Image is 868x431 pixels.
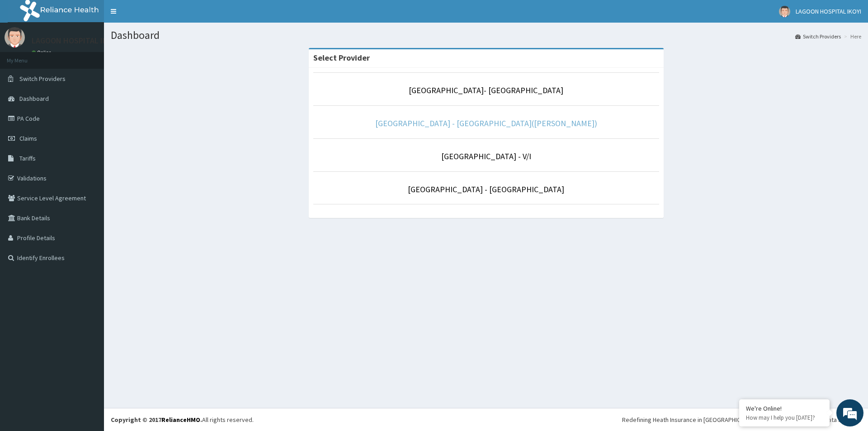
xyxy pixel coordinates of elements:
span: LAGOON HOSPITAL IKOYI [796,7,861,15]
a: [GEOGRAPHIC_DATA]- [GEOGRAPHIC_DATA] [409,85,563,95]
a: [GEOGRAPHIC_DATA] - V/I [441,151,531,161]
p: LAGOON HOSPITAL IKOYI [32,37,119,45]
div: Chat with us now [47,51,152,62]
span: Switch Providers [19,75,66,83]
img: d_794563401_company_1708531726252_794563401 [17,45,37,68]
div: Redefining Heath Insurance in [GEOGRAPHIC_DATA] using Telemedicine and Data Science! [622,415,861,424]
a: RelianceHMO [161,416,200,424]
span: Claims [19,134,37,142]
span: Tariffs [19,154,36,162]
textarea: Type your message and hit 'Enter' [5,247,172,279]
li: Here [842,33,861,40]
div: Minimize live chat window [148,5,170,26]
strong: Copyright © 2017 . [111,416,202,424]
p: How may I help you today? [746,414,823,422]
a: [GEOGRAPHIC_DATA] - [GEOGRAPHIC_DATA]([PERSON_NAME]) [375,118,597,128]
img: User Image [5,27,25,47]
span: Dashboard [19,95,49,103]
span: We're online! [52,114,125,205]
footer: All rights reserved. [104,408,868,431]
h1: Dashboard [111,29,861,41]
img: User Image [779,6,790,17]
a: [GEOGRAPHIC_DATA] - [GEOGRAPHIC_DATA] [408,184,564,194]
a: Online [32,49,53,56]
a: Switch Providers [795,33,841,40]
div: We're Online! [746,404,823,412]
strong: Select Provider [313,52,370,63]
